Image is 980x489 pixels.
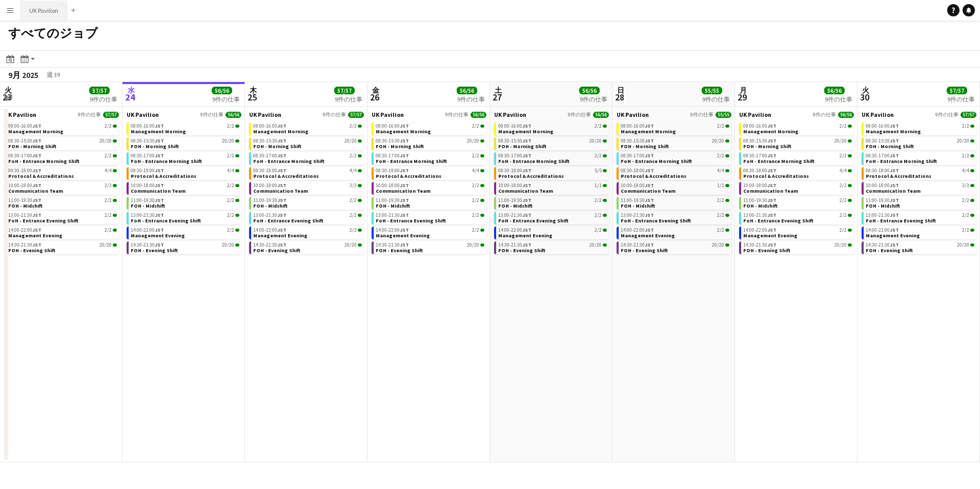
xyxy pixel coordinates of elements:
span: 9件の仕事 [935,112,958,118]
span: Protocol & Accreditations [498,173,564,179]
span: UK Pavilion [494,111,526,118]
span: Management Morning [253,128,309,135]
span: 2/2 [472,183,479,188]
span: 08:30-18:00 [498,168,532,173]
span: 56/56 [471,112,486,118]
span: 3/3 [105,183,112,188]
span: 08:30-17:00 [621,153,654,158]
span: FOH - Morning Shift [743,143,791,150]
span: UK Pavilion [4,111,36,118]
a: 11:00-19:30JST2/2FOH - Midshift [743,197,852,209]
span: JST [155,167,164,174]
a: 10:00-18:00JST2/2Communication Team [743,182,852,194]
span: FOH - Morning Shift [498,143,546,150]
span: Protocol & Accreditations [376,173,441,179]
span: JST [400,197,409,203]
a: 13:00-21:30JST2/2FoH - Entrance Evening Shift [621,212,729,223]
a: 08:00-16:00JST2/2Management Morning [743,123,852,134]
a: 08:30-15:30JST20/20FOH - Morning Shift [498,137,607,149]
span: 9件の仕事 [323,112,346,118]
span: JST [277,152,287,159]
span: JST [645,212,654,218]
span: Management Morning [376,128,431,135]
a: 08:30-18:00JST4/4Protocol & Accreditations [743,167,852,179]
span: 4/4 [350,168,357,173]
span: FOH - Morning Shift [621,143,669,150]
span: 2/2 [962,198,969,203]
span: Communication Team [743,188,798,194]
span: 08:30-18:00 [866,168,899,173]
span: 4/4 [472,168,479,173]
span: 08:00-16:00 [866,124,899,129]
a: 08:00-16:00JST2/2Management Morning [498,123,607,134]
a: 11:00-19:30JST2/2FOH - Midshift [866,197,974,209]
span: JST [645,197,654,203]
span: 10:00-18:00 [743,183,777,188]
a: UK Pavilion9件の仕事56/56 [127,111,241,118]
a: 11:00-19:30JST2/2FOH - Midshift [621,197,729,209]
span: FOH - Midshift [621,202,655,209]
span: 9件の仕事 [690,112,713,118]
a: 13:00-21:30JST2/2FoH - Entrance Evening Shift [8,212,117,223]
span: 08:30-15:30 [621,138,654,144]
span: 2/2 [840,124,847,129]
span: JST [155,182,164,189]
span: 08:30-18:00 [253,168,287,173]
a: UK Pavilion9件の仕事56/56 [739,111,854,118]
a: 08:30-17:00JST2/2FoH - Entrance Morning Shift [743,152,852,164]
a: 08:30-18:00JST4/4Protocol & Accreditations [866,167,974,179]
span: 2/2 [595,153,602,158]
span: 08:30-17:00 [131,153,164,158]
span: Communication Team [131,188,186,194]
span: JST [32,167,42,174]
span: 08:30-15:30 [131,138,164,144]
span: UK Pavilion [862,111,894,118]
button: UK Pavilion [21,1,67,21]
span: FOH - Midshift [253,202,288,209]
a: UK Pavilion9件の仕事57/57 [4,111,119,118]
span: 10:00-18:00 [8,183,42,188]
span: 4/4 [840,168,847,173]
a: 08:30-19:00JST4/4Protocol & Accreditations [376,167,484,179]
a: 11:00-19:30JST2/2FOH - Midshift [376,197,484,209]
a: 11:00-19:30JST2/2FOH - Midshift [131,197,239,209]
span: JST [155,197,164,203]
span: 56/56 [838,112,854,118]
a: 10:00-18:00JST3/3Communication Team [866,182,974,194]
a: 10:00-18:00JST2/2Communication Team [131,182,239,194]
span: JST [400,137,409,144]
span: JST [155,123,164,129]
span: 10:00-18:00 [376,183,409,188]
span: 13:00-21:30 [8,213,42,218]
span: Communication Team [621,188,676,194]
span: JST [32,137,42,144]
span: 1/1 [717,183,724,188]
span: 08:30-18:00 [8,168,42,173]
span: 2/2 [227,183,234,188]
a: 08:30-15:30JST20/20FOH - Morning Shift [376,137,484,149]
span: JST [522,197,532,203]
span: Communication Team [253,188,308,194]
a: 13:00-21:30JST2/2FoH - Entrance Evening Shift [376,212,484,223]
a: 08:30-18:00JST4/4Protocol & Accreditations [8,167,117,179]
a: 08:00-16:00JST2/2Management Morning [253,123,362,134]
span: 08:00-16:00 [621,124,654,129]
span: FoH - Entrance Morning Shift [621,158,692,165]
span: Management Morning [621,128,676,135]
span: JST [645,152,654,159]
span: 2/2 [840,183,847,188]
span: 08:30-17:00 [8,153,42,158]
span: JST [400,167,409,174]
span: 08:30-17:00 [376,153,409,158]
div: UK Pavilion9件の仕事57/5708:00-16:00JST2/2Management Morning08:30-15:30JST20/20FOH - Morning Shift08:... [4,111,119,256]
span: JST [32,212,42,218]
span: 20/20 [222,138,234,144]
a: 08:30-17:00JST2/2FoH - Entrance Morning Shift [498,152,607,164]
span: 2/2 [105,213,112,218]
span: FOH - Morning Shift [8,143,56,150]
span: JST [767,137,777,144]
a: 08:00-16:00JST2/2Management Morning [866,123,974,134]
span: 08:30-19:00 [131,168,164,173]
span: 4/4 [962,168,969,173]
span: 2/2 [472,124,479,129]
